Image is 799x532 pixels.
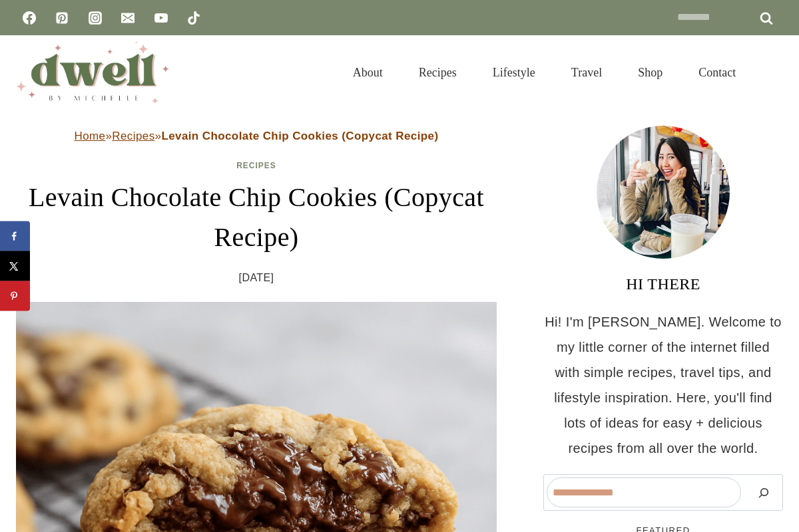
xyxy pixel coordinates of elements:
[760,61,783,84] button: View Search Form
[148,5,174,31] a: YouTube
[161,130,438,142] strong: Levain Chocolate Chip Cookies (Copycat Recipe)
[335,49,401,96] a: About
[239,268,274,288] time: [DATE]
[748,477,780,507] button: Search
[680,49,754,96] a: Contact
[112,130,154,142] a: Recipes
[401,49,475,96] a: Recipes
[75,130,439,142] span: » »
[236,161,276,170] a: Recipes
[180,5,207,31] a: TikTok
[543,272,783,296] h3: HI THERE
[543,309,783,461] p: Hi! I'm [PERSON_NAME]. Welcome to my little corner of the internet filled with simple recipes, tr...
[16,42,169,103] img: DWELL by michelle
[82,5,109,31] a: Instagram
[335,49,754,96] nav: Primary Navigation
[620,49,680,96] a: Shop
[475,49,553,96] a: Lifestyle
[16,178,497,257] h1: Levain Chocolate Chip Cookies (Copycat Recipe)
[16,5,43,31] a: Facebook
[553,49,620,96] a: Travel
[49,5,75,31] a: Pinterest
[115,5,141,31] a: Email
[75,130,106,142] a: Home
